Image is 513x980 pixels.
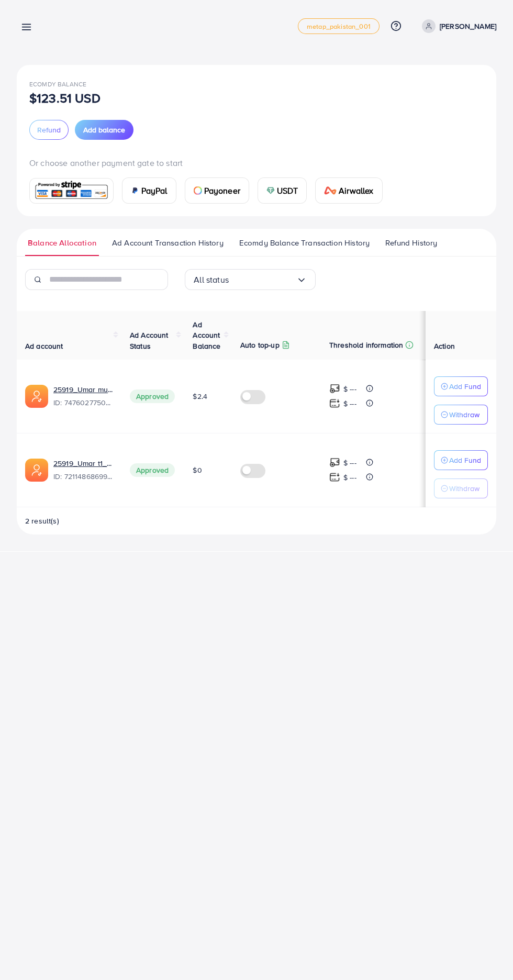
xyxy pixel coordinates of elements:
[449,482,479,495] p: Withdraw
[193,319,220,351] span: Ad Account Balance
[53,458,113,469] a: 25919_Umar t1_1679070383896
[53,471,113,482] span: ID: 7211486869945712641
[258,177,307,204] a: cardUSDT
[449,380,481,393] p: Add Fund
[122,177,176,204] a: cardPayPal
[194,272,229,288] span: All status
[37,125,61,135] span: Refund
[277,184,298,197] span: USDT
[240,339,280,351] p: Auto top-up
[131,186,139,195] img: card
[434,341,455,351] span: Action
[25,459,48,482] img: ic-ads-acc.e4c84228.svg
[130,389,175,403] span: Approved
[440,20,496,32] p: [PERSON_NAME]
[329,339,403,351] p: Threshold information
[298,18,380,34] a: metap_pakistan_001
[83,125,125,135] span: Add balance
[28,237,96,249] span: Balance Allocation
[434,376,488,396] button: Add Fund
[25,516,59,526] span: 2 result(s)
[329,472,340,483] img: top-up amount
[29,80,86,88] span: Ecomdy Balance
[343,471,356,484] p: $ ---
[25,385,48,408] img: ic-ads-acc.e4c84228.svg
[112,237,224,249] span: Ad Account Transaction History
[329,383,340,394] img: top-up amount
[130,330,169,351] span: Ad Account Status
[130,463,175,477] span: Approved
[53,397,113,408] span: ID: 7476027750877626369
[239,237,370,249] span: Ecomdy Balance Transaction History
[434,478,488,498] button: Withdraw
[25,341,63,351] span: Ad account
[29,178,114,204] a: card
[141,184,168,197] span: PayPal
[193,391,207,402] span: $2.4
[315,177,382,204] a: cardAirwallex
[434,405,488,425] button: Withdraw
[324,186,337,195] img: card
[53,384,113,395] a: 25919_Umar mumtaz_1740648371024
[449,408,479,421] p: Withdraw
[339,184,373,197] span: Airwallex
[343,397,356,410] p: $ ---
[185,177,249,204] a: cardPayoneer
[343,456,356,469] p: $ ---
[266,186,275,195] img: card
[53,458,113,482] div: <span class='underline'>25919_Umar t1_1679070383896</span></br>7211486869945712641
[33,180,110,202] img: card
[229,272,296,288] input: Search for option
[418,19,496,33] a: [PERSON_NAME]
[434,450,488,470] button: Add Fund
[329,457,340,468] img: top-up amount
[343,383,356,395] p: $ ---
[194,186,202,195] img: card
[329,398,340,409] img: top-up amount
[204,184,240,197] span: Payoneer
[29,120,69,140] button: Refund
[185,269,316,290] div: Search for option
[75,120,133,140] button: Add balance
[449,454,481,466] p: Add Fund
[193,465,202,475] span: $0
[385,237,437,249] span: Refund History
[53,384,113,408] div: <span class='underline'>25919_Umar mumtaz_1740648371024</span></br>7476027750877626369
[307,23,371,30] span: metap_pakistan_001
[29,157,484,169] p: Or choose another payment gate to start
[29,92,101,104] p: $123.51 USD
